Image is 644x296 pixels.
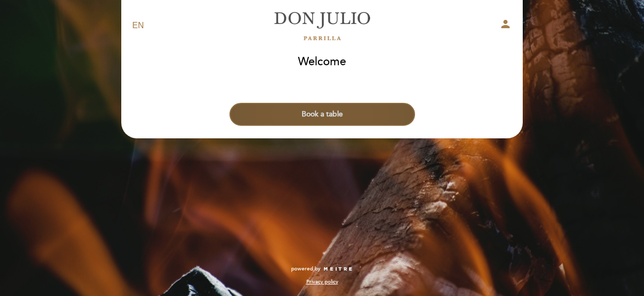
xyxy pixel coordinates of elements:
a: [PERSON_NAME] [257,11,387,40]
button: Book a table [229,103,415,126]
a: Privacy policy [306,278,338,286]
h1: Welcome [298,56,346,68]
button: person [499,18,512,34]
i: person [499,18,512,30]
span: powered by [291,265,320,273]
a: powered by [291,265,353,273]
img: MEITRE [323,267,353,272]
